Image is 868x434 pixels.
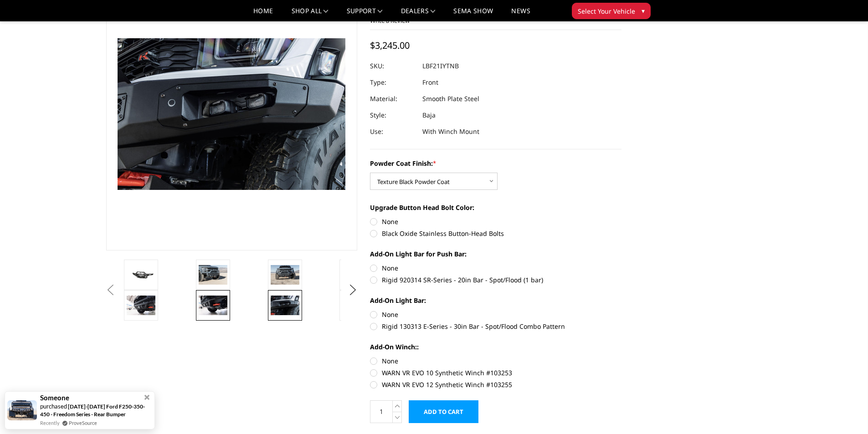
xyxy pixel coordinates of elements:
[69,419,97,427] a: ProveSource
[370,74,416,91] dt: Type:
[370,296,621,305] label: Add-On Light Bar:
[370,342,621,352] label: Add-On Winch::
[370,107,416,123] dt: Style:
[370,158,621,168] label: Powder Coat Finish:
[253,8,273,21] a: Home
[199,296,227,315] img: 2021-2025 Ford Raptor - Freedom Series - Baja Front Bumper (winch mount)
[370,217,621,226] label: None
[7,400,37,420] img: provesource social proof notification image
[409,400,478,423] input: Add to Cart
[642,6,645,15] span: ▾
[370,39,410,51] span: $3,245.00
[422,91,479,107] dd: Smooth Plate Steel
[40,403,67,410] span: purchased
[370,249,621,259] label: Add-On Light Bar for Push Bar:
[292,8,329,21] a: shop all
[822,390,868,434] iframe: Chat Widget
[40,419,60,427] span: Recently
[370,275,621,285] label: Rigid 920314 SR-Series - 20in Bar - Spot/Flood (1 bar)
[572,3,651,19] button: Select Your Vehicle
[127,296,155,315] img: 2021-2025 Ford Raptor - Freedom Series - Baja Front Bumper (winch mount)
[370,16,410,25] a: Write a Review
[370,263,621,273] label: None
[422,74,438,91] dd: Front
[127,268,155,281] img: 2021-2025 Ford Raptor - Freedom Series - Baja Front Bumper (winch mount)
[104,283,118,297] button: Previous
[370,310,621,319] label: None
[422,58,459,74] dd: LBF21IYTNB
[370,123,416,140] dt: Use:
[370,380,621,389] label: WARN VR EVO 12 Synthetic Winch #103255
[401,8,436,21] a: Dealers
[370,229,621,238] label: Black Oxide Stainless Button-Head Bolts
[578,6,635,16] span: Select Your Vehicle
[370,322,621,331] label: Rigid 130313 E-Series - 30in Bar - Spot/Flood Combo Pattern
[40,394,69,402] span: Someone
[511,8,530,21] a: News
[453,8,493,21] a: SEMA Show
[370,58,416,74] dt: SKU:
[347,8,383,21] a: Support
[422,107,436,123] dd: Baja
[199,265,227,284] img: 2021-2025 Ford Raptor - Freedom Series - Baja Front Bumper (winch mount)
[422,123,479,140] dd: With Winch Mount
[271,296,299,315] img: 2021-2025 Ford Raptor - Freedom Series - Baja Front Bumper (winch mount)
[370,368,621,378] label: WARN VR EVO 10 Synthetic Winch #103253
[271,265,299,284] img: 2021-2025 Ford Raptor - Freedom Series - Baja Front Bumper (winch mount)
[370,356,621,366] label: None
[346,283,360,297] button: Next
[40,403,145,418] a: [DATE]-[DATE] Ford F250-350-450 - Freedom Series - Rear Bumper
[370,203,621,212] label: Upgrade Button Head Bolt Color:
[370,91,416,107] dt: Material:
